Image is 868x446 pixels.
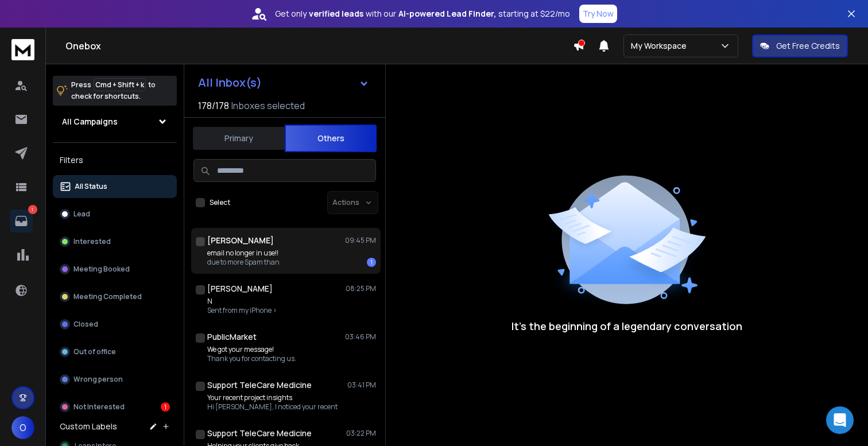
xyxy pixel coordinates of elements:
p: 03:22 PM [346,429,376,438]
button: Try Now [579,5,617,23]
div: 1 [367,258,376,267]
p: Wrong person [73,375,123,384]
div: 1 [161,402,170,412]
p: 03:46 PM [345,332,376,342]
button: All Inbox(s) [189,71,378,94]
p: Sent from my iPhone > [207,306,277,315]
span: Cmd + Shift + k [94,78,146,91]
button: Interested [53,230,177,253]
h1: Support TeleCare Medicine [207,379,312,391]
p: Press to check for shortcuts. [71,79,156,102]
p: Interested [73,237,111,246]
label: Select [210,198,230,207]
button: Out of office [53,340,177,363]
button: Not Interested1 [53,395,177,418]
button: Primary [193,126,285,151]
p: 03:41 PM [347,381,376,390]
strong: AI-powered Lead Finder, [398,8,496,20]
p: 08:25 PM [346,284,376,293]
p: 1 [28,205,37,214]
button: O [11,416,34,439]
p: Out of office [73,347,116,356]
p: Not Interested [73,402,125,412]
button: All Status [53,175,177,198]
img: logo [11,39,34,60]
strong: verified leads [309,8,363,20]
button: Lead [53,203,177,226]
button: All Campaigns [53,110,177,133]
p: All Status [75,182,107,191]
p: Lead [73,210,90,219]
button: Get Free Credits [752,34,848,57]
h3: Filters [53,152,177,168]
h1: All Inbox(s) [198,77,262,88]
p: Get only with our starting at $22/mo [275,8,570,20]
p: N [207,297,277,306]
p: Get Free Credits [776,40,840,52]
p: Thank you for contacting us. [207,354,296,363]
h1: PublicMarket [207,331,257,343]
p: Try Now [583,8,614,20]
h3: Inboxes selected [231,99,305,113]
button: Others [285,125,377,152]
div: Open Intercom Messenger [826,406,854,434]
p: Meeting Completed [73,292,142,301]
button: Meeting Completed [53,285,177,308]
p: email no longer in use!! [207,249,280,258]
h1: [PERSON_NAME] [207,283,273,294]
p: Closed [73,320,98,329]
h1: All Campaigns [62,116,118,127]
p: Meeting Booked [73,265,130,274]
p: Hi [PERSON_NAME], I noticed your recent [207,402,338,412]
h1: [PERSON_NAME] [207,235,274,246]
span: 178 / 178 [198,99,229,113]
p: Your recent project insights [207,393,338,402]
p: 09:45 PM [345,236,376,245]
p: due to more Spam than [207,258,280,267]
button: Meeting Booked [53,258,177,281]
p: We got your message! [207,345,296,354]
p: It’s the beginning of a legendary conversation [511,318,742,334]
h3: Custom Labels [60,421,117,432]
button: Closed [53,313,177,336]
p: My Workspace [631,40,691,52]
h1: Support TeleCare Medicine [207,428,312,439]
a: 1 [10,210,33,232]
h1: Onebox [65,39,573,53]
button: Wrong person [53,368,177,391]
